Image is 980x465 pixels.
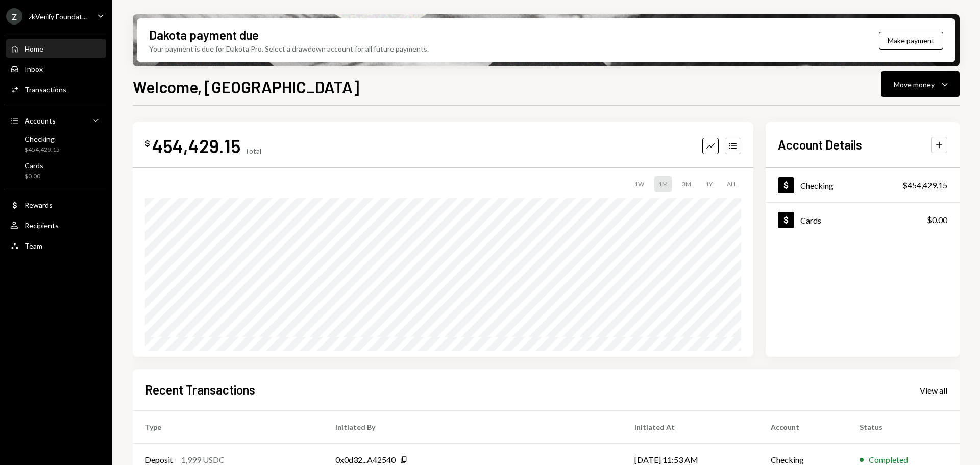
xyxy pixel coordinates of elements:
[902,179,947,191] div: $454,429.15
[24,201,53,209] div: Rewards
[29,12,87,21] div: zkVerify Foundat...
[24,221,59,230] div: Recipients
[6,8,22,25] div: Z
[766,203,960,237] a: Cards$0.00
[800,181,834,190] div: Checking
[894,79,935,90] div: Move money
[920,384,947,396] a: View all
[6,132,106,156] a: Checking$454,429.15
[630,176,648,192] div: 1W
[678,176,695,192] div: 3M
[654,176,672,192] div: 1M
[24,85,66,94] div: Transactions
[149,27,259,43] div: Dakota payment due
[133,77,359,97] h1: Welcome, [GEOGRAPHIC_DATA]
[6,195,106,214] a: Rewards
[622,411,758,444] th: Initiated At
[133,411,323,444] th: Type
[323,411,623,444] th: Initiated By
[847,411,960,444] th: Status
[149,43,429,54] div: Your payment is due for Dakota Pro. Select a drawdown account for all future payments.
[778,136,862,153] h2: Account Details
[24,44,43,53] div: Home
[800,215,821,225] div: Cards
[152,134,240,157] div: 454,429.15
[24,145,60,154] div: $454,429.15
[24,135,60,143] div: Checking
[6,216,106,234] a: Recipients
[758,411,847,444] th: Account
[6,80,106,99] a: Transactions
[6,60,106,78] a: Inbox
[927,214,947,226] div: $0.00
[145,381,255,398] h2: Recent Transactions
[6,236,106,255] a: Team
[6,111,106,130] a: Accounts
[24,172,43,181] div: $0.00
[920,385,947,396] div: View all
[701,176,717,192] div: 1Y
[881,71,960,97] button: Move money
[6,158,106,183] a: Cards$0.00
[24,241,42,250] div: Team
[723,176,741,192] div: ALL
[766,168,960,202] a: Checking$454,429.15
[244,146,261,155] div: Total
[24,65,43,74] div: Inbox
[24,161,43,170] div: Cards
[6,39,106,58] a: Home
[24,116,56,125] div: Accounts
[879,32,943,50] button: Make payment
[145,138,150,149] div: $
